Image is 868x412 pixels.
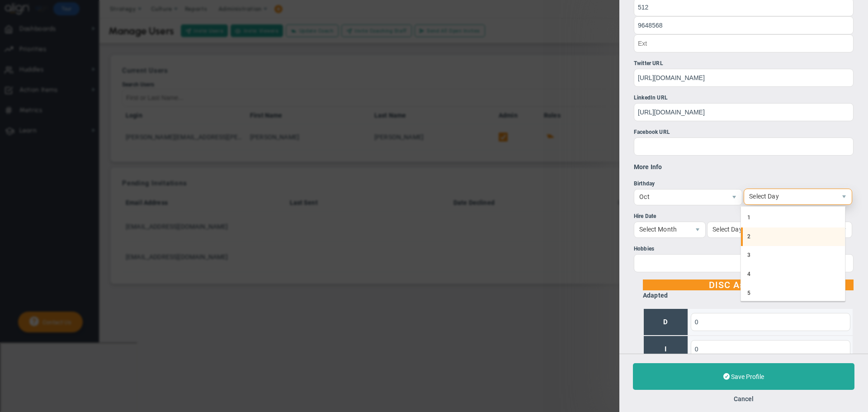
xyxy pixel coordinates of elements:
div: Twitter URL [634,59,854,68]
span: select [690,222,705,237]
div: Facebook URL [634,128,854,137]
div: Hire Date [634,212,854,221]
input: LinkedIn URL [634,103,854,121]
li: 1 [741,208,845,227]
input: Twitter URL [634,69,854,87]
div: Hobbies [634,245,854,253]
h4: Adapted [643,291,854,299]
div: LinkedIn URL [634,94,854,102]
button: Save Profile [633,363,854,390]
button: Cancel [734,395,754,403]
div: Birthday [634,180,854,188]
h3: DISC Assessment [643,279,854,290]
li: 4 [741,265,845,284]
h3: I [646,345,685,353]
input: Facebook URL [634,137,854,156]
li: 2 [741,227,845,246]
span: Save Profile [731,373,764,380]
h3: D [646,318,685,326]
span: Select Day [744,189,836,204]
span: select [726,189,742,205]
h4: More Info [634,163,854,171]
li: 3 [741,246,845,265]
span: Select Day [708,222,763,237]
span: select [836,189,852,204]
li: 5 [741,284,845,303]
span: Select Month [634,222,690,237]
span: Oct [634,189,726,205]
input: Hobbies [634,254,854,272]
